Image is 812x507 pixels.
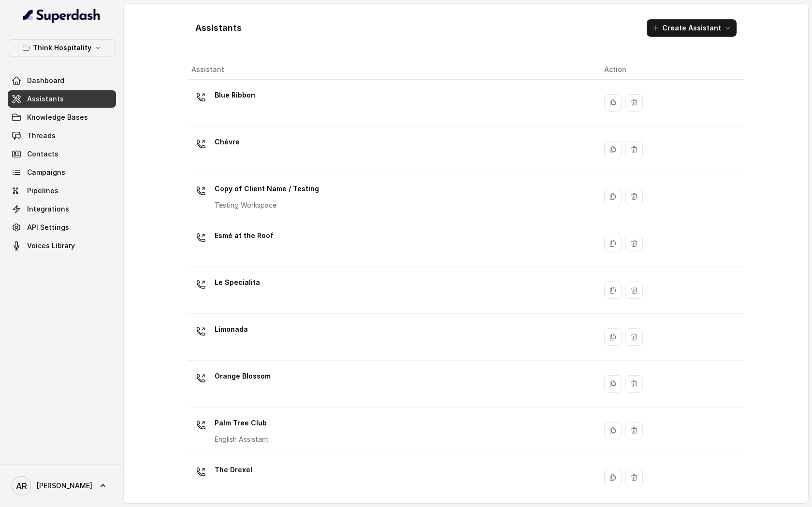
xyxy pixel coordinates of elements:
[8,472,116,499] a: [PERSON_NAME]
[215,200,319,210] p: Testing Workspace
[8,237,116,254] a: Voices Library
[8,164,116,181] a: Campaigns
[215,181,319,197] p: Copy of Client Name / Testing
[27,223,69,232] span: API Settings
[215,228,274,243] p: Esmé at the Roof
[27,113,88,122] span: Knowledge Bases
[188,60,596,80] th: Assistant
[215,462,252,478] p: The Drexel
[16,481,27,491] text: AR
[27,94,64,104] span: Assistants
[195,20,242,36] h1: Assistants
[27,131,56,141] span: Threads
[8,127,116,144] a: Threads
[8,72,116,89] a: Dashboard
[27,204,69,214] span: Integrations
[23,8,101,23] img: light.svg
[215,275,260,290] p: Le Specialita
[215,415,269,431] p: Palm Tree Club
[215,134,240,150] p: Chévre
[8,90,116,108] a: Assistants
[37,481,92,491] span: [PERSON_NAME]
[33,42,91,54] p: Think Hospitality
[27,186,58,196] span: Pipelines
[27,76,64,85] span: Dashboard
[27,149,58,159] span: Contacts
[215,87,255,103] p: Blue Ribbon
[8,39,116,56] button: Think Hospitality
[8,145,116,163] a: Contacts
[8,200,116,218] a: Integrations
[8,182,116,199] a: Pipelines
[8,219,116,236] a: API Settings
[215,435,269,444] p: English Assistant
[647,19,737,37] button: Create Assistant
[27,241,75,251] span: Voices Library
[8,109,116,126] a: Knowledge Bases
[596,60,744,80] th: Action
[215,368,271,384] p: Orange Blossom
[27,168,65,177] span: Campaigns
[215,322,248,337] p: Limonada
